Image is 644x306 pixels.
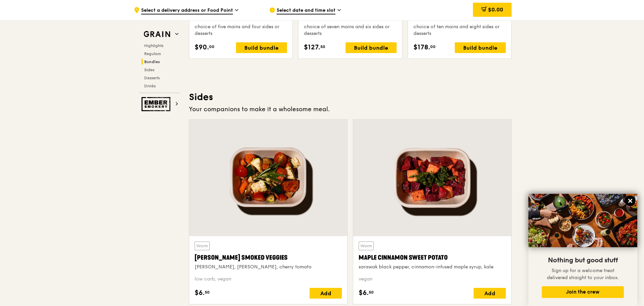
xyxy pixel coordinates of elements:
div: Warm [195,242,210,250]
span: Sign up for a welcome treat delivered straight to your inbox. [547,268,619,280]
div: Build bundle [346,42,397,53]
button: Close [625,195,636,206]
span: 50 [320,44,325,49]
div: Your companions to make it a wholesome meal. [189,104,512,114]
span: $178. [413,42,430,52]
div: Build bundle [455,42,506,53]
div: Build bundle [236,42,287,53]
span: Nothing but good stuff [548,256,618,264]
span: 00 [209,44,214,49]
span: Bundles [144,59,160,64]
span: Sides [144,68,154,72]
div: low carb, vegan [195,276,342,282]
div: sarawak black pepper, cinnamon-infused maple syrup, kale [359,264,506,270]
span: Desserts [144,76,160,80]
div: vegan [359,276,506,282]
div: choice of seven mains and six sides or desserts [304,24,396,37]
span: Select date and time slot [277,7,335,14]
span: 00 [430,44,436,49]
span: Drinks [144,84,156,88]
img: DSC07876-Edit02-Large.jpeg [528,194,637,247]
div: Add [474,288,506,299]
div: choice of ten mains and eight sides or desserts [413,24,506,37]
button: Join the crew [542,286,624,298]
span: Highlights [144,43,163,48]
h3: Sides [189,91,512,103]
span: $6. [195,288,205,298]
span: $0.00 [488,6,503,13]
span: $127. [304,42,320,52]
span: 50 [369,290,374,295]
span: Regulars [144,51,161,56]
div: Warm [359,242,374,250]
img: Ember Smokery web logo [142,97,172,111]
div: choice of five mains and four sides or desserts [195,24,287,37]
div: Maple Cinnamon Sweet Potato [359,253,506,262]
span: $90. [195,42,209,52]
span: Select a delivery address or Food Point [141,7,233,14]
span: $6. [359,288,369,298]
div: Add [310,288,342,299]
div: [PERSON_NAME] Smoked Veggies [195,253,342,262]
img: Grain web logo [142,28,172,40]
span: 50 [205,290,210,295]
div: [PERSON_NAME], [PERSON_NAME], cherry tomato [195,264,342,270]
